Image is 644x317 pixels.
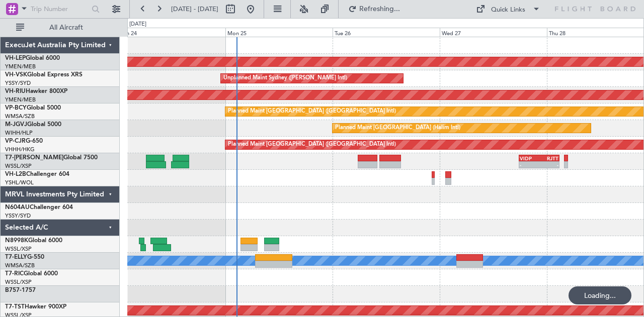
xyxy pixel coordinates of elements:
[5,262,35,269] a: WMSA/SZB
[491,5,525,15] div: Quick Links
[5,171,26,177] span: VH-L2B
[5,155,98,161] a: T7-[PERSON_NAME]Global 7500
[5,278,32,286] a: WSSL/XSP
[5,271,58,277] a: T7-RICGlobal 6000
[335,121,460,136] div: Planned Maint [GEOGRAPHIC_DATA] (Halim Intl)
[225,28,333,37] div: Mon 25
[5,204,30,210] span: N604AU
[520,155,539,161] div: VIDP
[5,138,26,144] span: VP-CJR
[5,146,35,153] a: VHHH/HKG
[471,1,545,17] button: Quick Links
[5,304,66,310] a: T7-TSTHawker 900XP
[5,138,43,144] a: VP-CJRG-650
[5,88,67,94] a: VH-RIUHawker 800XP
[5,304,25,310] span: T7-TST
[5,72,83,78] a: VH-VSKGlobal Express XRS
[5,113,35,120] a: WMSA/SZB
[5,254,44,260] a: T7-ELLYG-550
[5,287,25,293] span: B757-1
[5,55,60,61] a: VH-LEPGlobal 6000
[5,287,36,293] a: B757-1757
[359,6,401,13] span: Refreshing...
[5,105,61,111] a: VP-BCYGlobal 5000
[333,28,440,37] div: Tue 26
[31,2,89,17] input: Trip Number
[5,122,61,128] a: M-JGVJGlobal 5000
[171,5,218,14] span: [DATE] - [DATE]
[228,137,396,152] div: Planned Maint [GEOGRAPHIC_DATA] ([GEOGRAPHIC_DATA] Intl)
[26,24,106,31] span: All Aircraft
[5,105,27,111] span: VP-BCY
[118,28,225,37] div: Sun 24
[5,171,69,177] a: VH-L2BChallenger 604
[5,245,32,253] a: WSSL/XSP
[11,20,109,36] button: All Aircraft
[5,204,73,210] a: N604AUChallenger 604
[5,122,27,128] span: M-JGVJ
[5,79,31,87] a: YSSY/SYD
[5,72,27,78] span: VH-VSK
[520,162,539,168] div: -
[223,71,347,86] div: Unplanned Maint Sydney ([PERSON_NAME] Intl)
[228,104,396,119] div: Planned Maint [GEOGRAPHIC_DATA] ([GEOGRAPHIC_DATA] Intl)
[539,155,559,161] div: RJTT
[440,28,547,37] div: Wed 27
[539,162,559,168] div: -
[569,286,631,304] div: Loading...
[5,254,27,260] span: T7-ELLY
[5,155,63,161] span: T7-[PERSON_NAME]
[344,1,404,17] button: Refreshing...
[5,238,28,244] span: N8998K
[5,271,24,277] span: T7-RIC
[129,20,146,29] div: [DATE]
[5,162,32,170] a: WSSL/XSP
[5,129,33,137] a: WIHH/HLP
[5,212,31,220] a: YSSY/SYD
[5,179,34,186] a: YSHL/WOL
[5,238,62,244] a: N8998KGlobal 6000
[5,55,26,61] span: VH-LEP
[5,96,36,103] a: YMEN/MEB
[5,88,26,94] span: VH-RIU
[5,63,36,70] a: YMEN/MEB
